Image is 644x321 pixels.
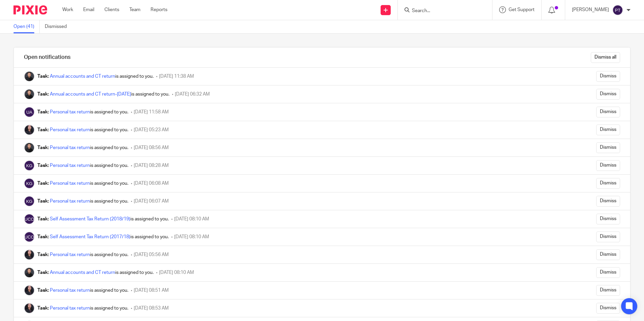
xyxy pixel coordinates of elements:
a: Personal tax return [50,252,90,257]
b: Task: [37,252,49,257]
b: Task: [37,74,49,79]
img: Keshav Gautam [24,196,35,207]
input: Dismiss [596,231,620,242]
a: Annual accounts and CT return [50,74,115,79]
img: Christina Maharjan [24,249,35,260]
a: Personal tax return [50,306,90,311]
a: Work [62,6,73,13]
div: is assigned to you. [37,287,128,294]
img: UKPA Client Onboarding [24,231,35,242]
b: Task: [37,92,49,97]
a: Personal tax return [50,199,90,204]
input: Search [411,8,472,14]
div: is assigned to you. [37,144,128,151]
div: is assigned to you. [37,162,128,169]
b: Task: [37,270,49,275]
input: Dismiss [596,249,620,260]
a: Team [129,6,140,13]
span: [DATE] 11:38 AM [159,74,194,79]
input: Dismiss [596,178,620,189]
a: Dismissed [45,20,72,33]
div: is assigned to you. [37,198,128,205]
input: Dismiss all [591,52,620,63]
a: Personal tax return [50,163,90,168]
div: is assigned to you. [37,109,128,115]
img: UKPA Client Onboarding [24,214,35,224]
a: Open (41) [13,20,40,33]
span: [DATE] 08:53 AM [134,306,169,311]
span: [DATE] 06:32 AM [175,92,210,97]
a: Reports [151,6,167,13]
a: Self Assessment Tax Return (2018/19) [50,217,130,221]
img: svg%3E [612,5,623,15]
input: Dismiss [596,196,620,207]
b: Task: [37,199,49,204]
img: Christina Maharjan [24,285,35,296]
div: is assigned to you. [37,305,128,312]
a: Annual accounts and CT return-[DATE] [50,92,131,97]
a: Personal tax return [50,128,90,132]
img: Keshav Gautam [24,178,35,189]
span: [DATE] 05:23 AM [134,128,169,132]
div: is assigned to you. [37,180,128,187]
img: Raman Bogati [24,142,35,153]
a: Self Assessment Tax Return (2017/18) [50,235,130,239]
input: Dismiss [596,267,620,278]
span: [DATE] 08:56 AM [134,145,169,150]
a: Email [83,6,94,13]
div: is assigned to you. [37,234,169,240]
div: is assigned to you. [37,91,169,98]
input: Dismiss [596,71,620,82]
b: Task: [37,145,49,150]
input: Dismiss [596,107,620,117]
img: Pixie [13,5,47,14]
img: UKPA Accounts [24,107,35,117]
b: Task: [37,110,49,114]
span: [DATE] 11:58 AM [134,110,169,114]
input: Dismiss [596,160,620,171]
div: is assigned to you. [37,127,128,133]
span: [DATE] 05:56 AM [134,252,169,257]
a: Personal tax return [50,288,90,293]
span: [DATE] 08:10 AM [174,217,209,221]
b: Task: [37,288,49,293]
b: Task: [37,163,49,168]
a: Annual accounts and CT return [50,270,115,275]
input: Dismiss [596,89,620,100]
span: [DATE] 06:08 AM [134,181,169,186]
span: [DATE] 08:51 AM [134,288,169,293]
input: Dismiss [596,285,620,296]
input: Dismiss [596,214,620,224]
a: Personal tax return [50,145,90,150]
img: Christina Maharjan [24,124,35,135]
div: is assigned to you. [37,216,169,222]
img: Raman Bogati [24,71,35,82]
p: [PERSON_NAME] [572,6,609,13]
input: Dismiss [596,303,620,314]
img: Raman Bogati [24,89,35,100]
div: is assigned to you. [37,269,154,276]
span: [DATE] 08:10 AM [174,235,209,239]
b: Task: [37,181,49,186]
a: Clients [104,6,119,13]
span: [DATE] 06:07 AM [134,199,169,204]
b: Task: [37,217,49,221]
div: is assigned to you. [37,251,128,258]
input: Dismiss [596,142,620,153]
b: Task: [37,235,49,239]
b: Task: [37,128,49,132]
span: Get Support [509,7,535,12]
span: [DATE] 08:10 AM [159,270,194,275]
img: Raman Bogati [24,267,35,278]
input: Dismiss [596,124,620,135]
b: Task: [37,306,49,311]
div: is assigned to you. [37,73,154,80]
a: Personal tax return [50,181,90,186]
h1: Open notifications [24,54,70,61]
img: Keshav Gautam [24,160,35,171]
a: Personal tax return [50,110,90,114]
span: [DATE] 08:28 AM [134,163,169,168]
img: Christina Maharjan [24,303,35,314]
